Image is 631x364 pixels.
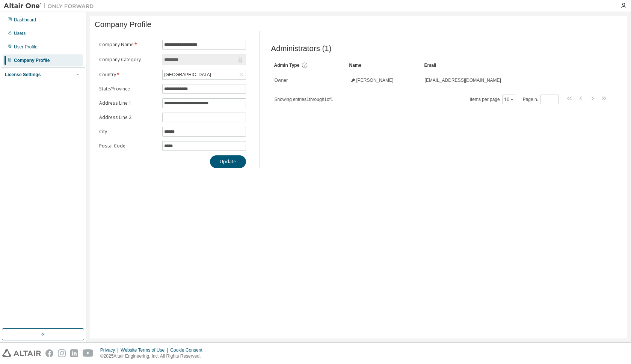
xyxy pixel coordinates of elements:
span: [PERSON_NAME] [356,77,394,83]
img: linkedin.svg [70,349,78,357]
img: altair_logo.svg [2,349,41,357]
div: Email [424,59,590,71]
label: Address Line 2 [99,114,158,120]
div: Name [349,59,418,71]
div: Website Terms of Use [121,347,170,353]
label: City [99,129,158,135]
div: [GEOGRAPHIC_DATA] [163,71,212,79]
label: Company Category [99,57,158,63]
span: Items per page [470,95,516,104]
div: [GEOGRAPHIC_DATA] [163,70,245,79]
button: 10 [504,96,514,102]
img: instagram.svg [58,349,66,357]
button: Update [210,155,246,168]
img: facebook.svg [45,349,53,357]
span: Administrators (1) [271,44,332,53]
div: License Settings [5,72,41,78]
div: Privacy [100,347,121,353]
label: Postal Code [99,143,158,149]
img: youtube.svg [83,349,94,357]
span: Admin Type [274,63,300,68]
span: Showing entries 1 through 1 of 1 [275,97,333,102]
p: © 2025 Altair Engineering, Inc. All Rights Reserved. [100,353,207,359]
span: Owner [275,77,288,83]
span: Page n. [523,95,559,104]
span: [EMAIL_ADDRESS][DOMAIN_NAME] [425,77,501,83]
img: Altair One [4,2,98,10]
label: Address Line 1 [99,100,158,106]
div: Dashboard [14,17,36,23]
label: Company Name [99,42,158,48]
div: Company Profile [14,57,50,63]
span: Company Profile [95,20,151,29]
div: User Profile [14,44,38,50]
div: Users [14,30,26,36]
label: State/Province [99,86,158,92]
label: Country [99,72,158,78]
div: Cookie Consent [170,347,207,353]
